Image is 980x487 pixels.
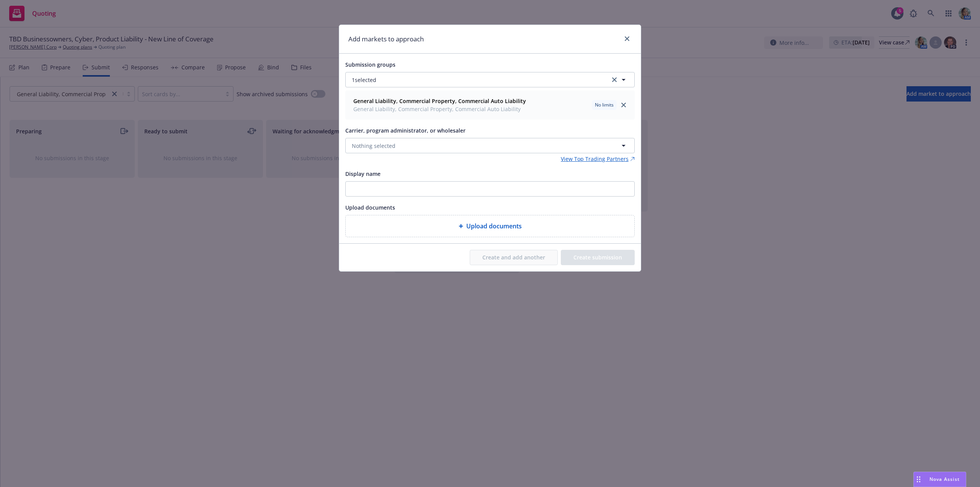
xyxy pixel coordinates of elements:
div: Upload documents [345,215,635,237]
span: Display name [345,170,381,177]
span: Nova Assist [929,476,960,482]
span: General Liability, Commercial Property, Commercial Auto Liability [353,105,526,113]
div: Drag to move [914,472,923,487]
a: View Top Trading Partners [561,155,635,163]
button: Nova Assist [913,472,966,487]
span: Submission groups [345,61,395,68]
strong: General Liability, Commercial Property, Commercial Auto Liability [353,97,526,105]
span: No limits [595,102,614,108]
a: close [619,100,628,110]
a: clear selection [610,75,619,84]
button: 1selectedclear selection [345,72,635,87]
a: close [622,34,632,43]
span: Upload documents [345,204,395,211]
span: 1 selected [352,76,376,84]
span: Carrier, program administrator, or wholesaler [345,127,465,134]
span: Upload documents [466,221,522,231]
button: Nothing selected [345,138,635,153]
h1: Add markets to approach [348,34,424,44]
span: Nothing selected [352,142,395,150]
